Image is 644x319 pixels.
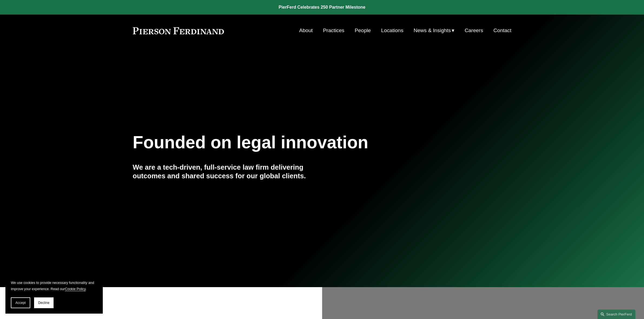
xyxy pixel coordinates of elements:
a: Practices [323,25,344,36]
a: folder dropdown [414,25,454,36]
h1: Founded on legal innovation [133,133,448,152]
a: Search this site [597,310,635,319]
a: Careers [465,25,483,36]
a: Contact [493,25,511,36]
h4: We are a tech-driven, full-service law firm delivering outcomes and shared success for our global... [133,163,322,180]
span: News & Insights [414,26,451,35]
section: Cookie banner [5,274,103,314]
a: People [355,25,371,36]
a: Cookie Policy [65,287,86,291]
a: Locations [381,25,403,36]
p: We use cookies to provide necessary functionality and improve your experience. Read our . [11,280,97,292]
button: Accept [11,297,30,308]
span: Accept [15,301,26,305]
span: Decline [38,301,49,305]
button: Decline [34,297,54,308]
a: About [299,25,313,36]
